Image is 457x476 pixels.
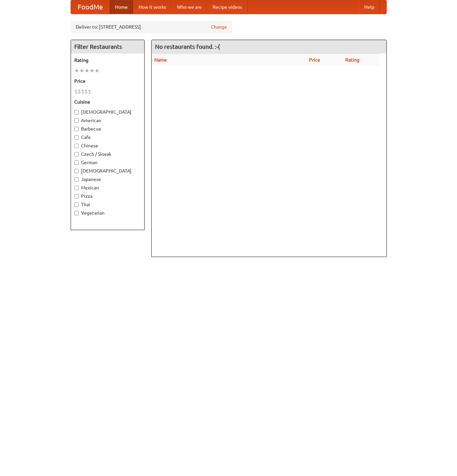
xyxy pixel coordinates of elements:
[133,0,172,14] a: How it works
[74,134,141,141] label: Cafe
[74,127,79,131] input: Barbecue
[74,201,141,208] label: Thai
[74,184,141,191] label: Mexican
[74,67,79,74] li: ★
[74,210,141,216] label: Vegetarian
[74,142,141,149] label: Chinese
[211,24,227,30] a: Change
[74,57,141,64] h5: Rating
[74,193,141,199] label: Pizza
[74,211,79,215] input: Vegetarian
[88,88,91,95] li: $
[74,177,79,182] input: Japanese
[89,67,94,74] li: ★
[345,57,359,63] a: Rating
[74,125,141,132] label: Barbecue
[74,203,79,207] input: Thai
[155,43,220,50] ng-pluralize: No restaurants found. :-(
[359,0,380,14] a: Help
[71,40,144,53] h4: Filter Restaurants
[79,67,84,74] li: ★
[207,0,247,14] a: Recipe videos
[74,78,141,84] h5: Price
[74,99,141,105] h5: Cuisine
[110,0,133,14] a: Home
[71,21,232,33] div: Deliver to: [STREET_ADDRESS]
[74,169,79,173] input: [DEMOGRAPHIC_DATA]
[74,144,79,148] input: Chinese
[74,176,141,183] label: Japanese
[74,159,141,166] label: German
[71,0,110,14] a: FoodMe
[172,0,207,14] a: Who we are
[74,168,141,174] label: [DEMOGRAPHIC_DATA]
[74,110,79,114] input: [DEMOGRAPHIC_DATA]
[309,57,320,63] a: Price
[74,186,79,190] input: Mexican
[74,88,78,95] li: $
[74,109,141,115] label: [DEMOGRAPHIC_DATA]
[74,135,79,140] input: Cafe
[74,152,79,156] input: Czech / Slovak
[74,118,79,123] input: American
[74,160,79,165] input: German
[74,151,141,157] label: Czech / Slovak
[81,88,84,95] li: $
[84,88,88,95] li: $
[74,194,79,198] input: Pizza
[84,67,89,74] li: ★
[74,117,141,124] label: American
[78,88,81,95] li: $
[154,57,167,63] a: Name
[94,67,100,74] li: ★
